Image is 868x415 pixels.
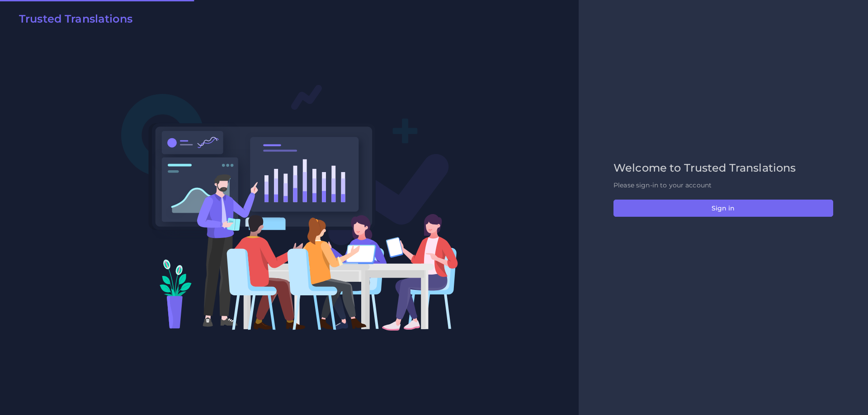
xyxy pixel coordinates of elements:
button: Sign in [613,200,833,217]
img: Login V2 [121,84,458,331]
h2: Trusted Translations [19,13,132,26]
h2: Welcome to Trusted Translations [613,162,833,175]
a: Trusted Translations [13,13,132,29]
p: Please sign-in to your account [613,181,833,190]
